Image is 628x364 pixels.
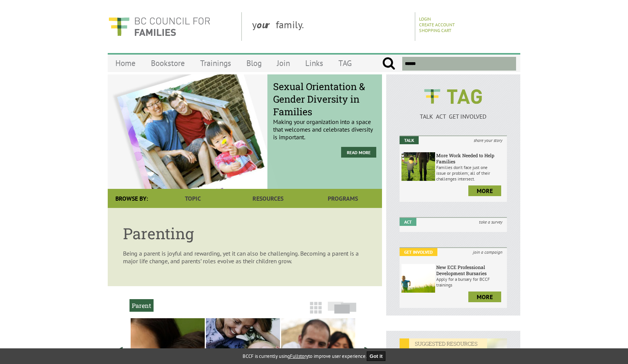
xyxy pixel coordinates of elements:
a: Create Account [419,22,455,27]
a: more [468,292,501,302]
i: share your story [469,136,507,144]
button: Got it [367,351,386,361]
em: Get Involved [400,248,437,256]
a: Fullstory [290,353,308,359]
img: grid-icon.png [310,302,322,314]
a: Shopping Cart [419,27,452,33]
a: Trainings [193,54,239,72]
a: Home [108,54,143,72]
p: TALK ACT GET INVOLVED [400,113,507,120]
h6: More Work Needed to Help Families [436,152,505,164]
h1: Parenting [123,223,367,243]
a: Read More [341,147,376,158]
a: Bookstore [143,54,193,72]
a: Resources [230,189,305,208]
a: TAG [331,54,359,72]
h6: New ECE Professional Development Bursaries [436,264,505,276]
img: BCCF's TAG Logo [419,82,487,111]
h2: Parent [129,299,154,312]
em: Act [400,218,416,226]
p: Apply for a bursary for BCCF trainings [436,276,505,288]
a: Links [298,54,331,72]
span: Sexual Orientation & Gender Diversity in Families [273,80,376,118]
a: TALK ACT GET INVOLVED [400,105,507,120]
div: Browse By: [108,189,155,208]
a: Grid View [308,305,324,317]
a: Blog [239,54,269,72]
i: take a survey [474,218,507,226]
strong: our [257,18,276,31]
p: Families don’t face just one issue or problem; all of their challenges intersect. [436,164,505,182]
em: Talk [400,136,419,144]
a: Join [269,54,298,72]
input: Submit [382,57,395,71]
a: Slide View [325,305,359,317]
em: SUGGESTED RESOURCES [400,338,487,349]
a: more [468,185,501,196]
a: Login [419,16,431,22]
i: join a campaign [468,248,507,256]
p: Being a parent is joyful and rewarding, yet it can also be challenging. Becoming a parent is a ma... [123,250,367,265]
img: slide-icon.png [328,301,356,314]
a: Topic [155,189,230,208]
a: Programs [306,189,380,208]
img: BC Council for FAMILIES [108,12,211,41]
div: y family. [246,12,415,41]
